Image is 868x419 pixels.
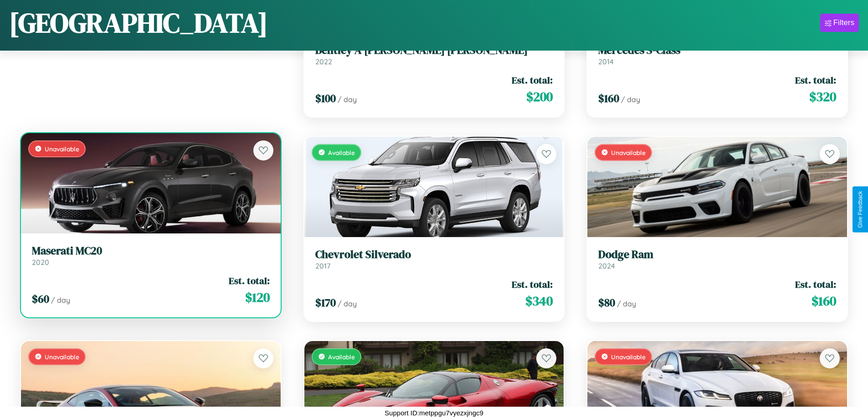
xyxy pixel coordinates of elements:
span: $ 170 [315,295,336,310]
span: $ 100 [315,91,336,106]
span: / day [617,299,636,308]
span: Est. total: [512,278,553,291]
div: Give Feedback [857,191,863,228]
span: 2024 [598,261,615,270]
span: Unavailable [611,149,646,156]
span: 2014 [598,57,614,66]
span: Est. total: [512,73,553,87]
a: Chevrolet Silverado2017 [315,248,553,270]
h3: Bentley A [PERSON_NAME] [PERSON_NAME] [315,44,553,57]
span: / day [621,95,640,104]
span: Unavailable [45,353,79,361]
h3: Chevrolet Silverado [315,248,553,261]
span: $ 160 [812,292,836,310]
span: 2022 [315,57,332,66]
h3: Maserati MC20 [32,244,270,258]
h3: Mercedes S-Class [598,44,836,57]
span: Est. total: [795,278,836,291]
span: Available [328,149,355,156]
h3: Dodge Ram [598,248,836,261]
span: / day [338,299,357,308]
span: Available [328,353,355,361]
span: Unavailable [45,145,79,153]
span: $ 160 [598,91,619,106]
span: 2017 [315,261,330,270]
span: $ 80 [598,295,615,310]
span: Est. total: [795,73,836,87]
a: Dodge Ram2024 [598,248,836,270]
a: Mercedes S-Class2014 [598,44,836,66]
p: Support ID: metppgu7vyezxjngc9 [385,407,483,419]
span: $ 60 [32,291,49,306]
span: $ 320 [809,88,836,106]
span: $ 340 [525,292,553,310]
button: Filters [820,14,859,32]
span: $ 120 [245,288,270,306]
span: Est. total: [229,274,270,287]
span: $ 200 [526,88,553,106]
span: Unavailable [611,353,646,361]
h1: [GEOGRAPHIC_DATA] [9,4,268,41]
a: Bentley A [PERSON_NAME] [PERSON_NAME]2022 [315,44,553,66]
span: / day [51,295,70,305]
a: Maserati MC202020 [32,244,270,267]
div: Filters [833,18,854,27]
span: / day [338,95,357,104]
span: 2020 [32,258,49,267]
